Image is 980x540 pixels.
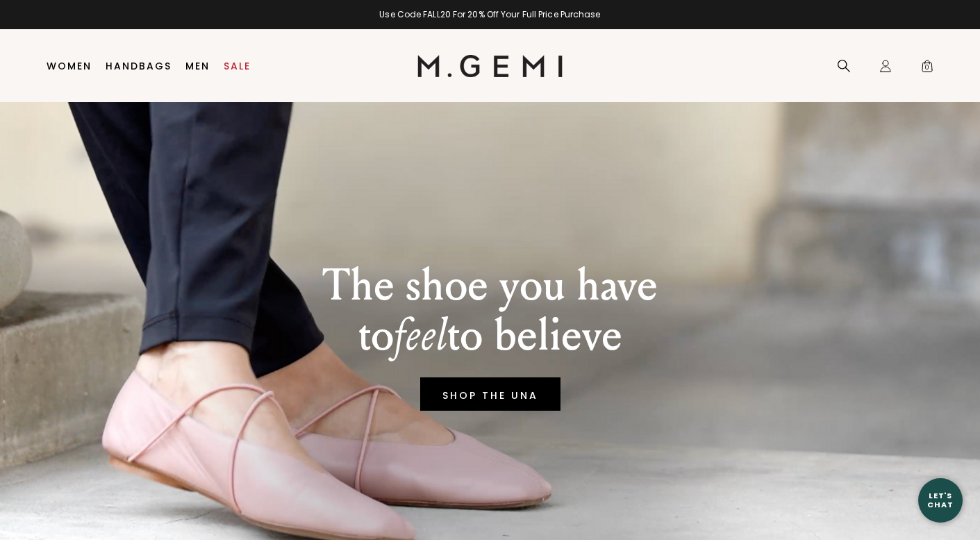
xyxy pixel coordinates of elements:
a: Handbags [106,60,172,72]
em: feel [394,309,447,362]
a: SHOP THE UNA [420,377,560,411]
a: Women [47,60,92,72]
img: M.Gemi [417,55,563,77]
p: to to believe [322,311,658,361]
p: The shoe you have [322,261,658,311]
a: Men [185,60,210,72]
span: 0 [920,62,934,76]
a: Sale [224,60,251,72]
div: Let's Chat [918,491,963,509]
